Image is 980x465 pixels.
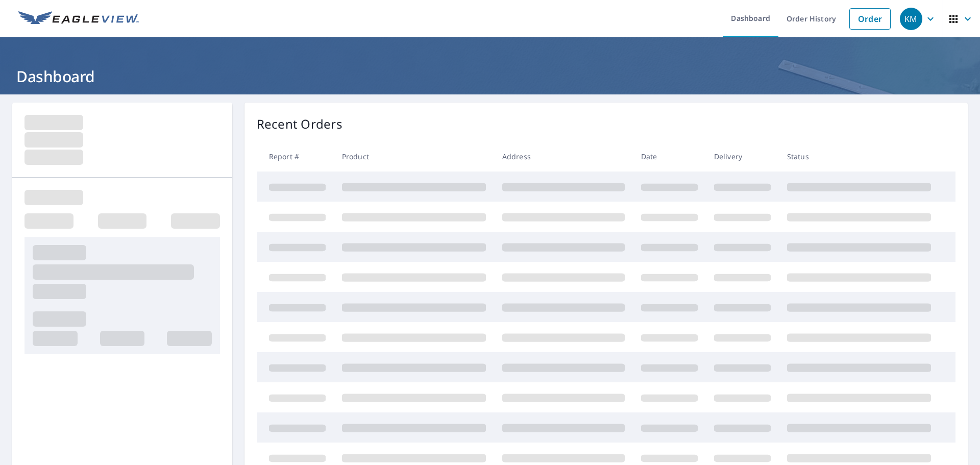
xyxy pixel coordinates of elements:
[18,11,139,27] img: EV Logo
[257,141,334,172] th: Report #
[12,66,968,87] h1: Dashboard
[849,8,891,30] a: Order
[900,8,922,30] div: KM
[334,141,494,172] th: Product
[633,141,706,172] th: Date
[706,141,779,172] th: Delivery
[494,141,633,172] th: Address
[257,115,342,133] p: Recent Orders
[779,141,939,172] th: Status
